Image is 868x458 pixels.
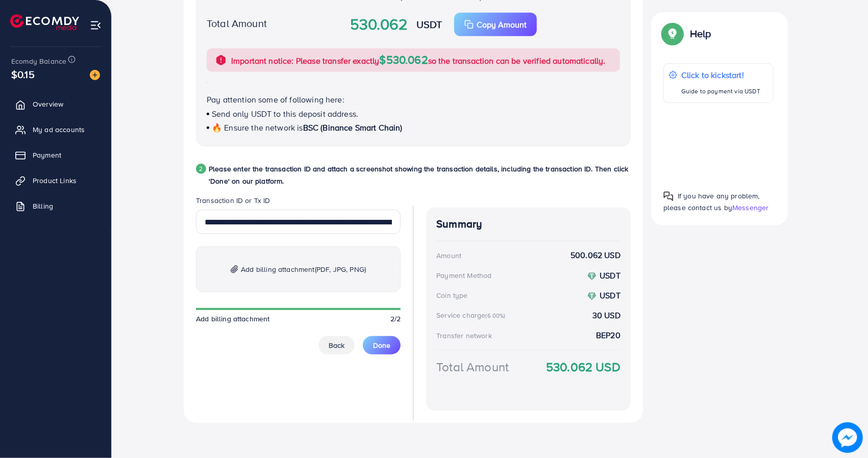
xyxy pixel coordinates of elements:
span: BSC (Binance Smart Chain) [303,122,403,133]
button: Copy Amount [454,13,537,36]
div: Total Amount [436,358,509,376]
img: image [832,422,862,452]
a: Payment [8,145,104,165]
span: $530.062 [380,52,428,67]
div: Coin type [436,290,467,300]
p: Help [690,28,711,40]
span: Done [373,340,390,350]
span: (PDF, JPG, PNG) [315,264,366,274]
img: img [231,265,238,274]
div: Service charge [436,310,508,320]
img: menu [90,19,102,31]
button: Back [318,336,355,354]
a: Billing [8,196,104,216]
strong: 530.062 USD [546,358,621,376]
img: Popup guide [663,191,674,201]
legend: Transaction ID or Tx ID [196,195,401,210]
p: Copy Amount [477,18,527,31]
h4: Summary [436,218,621,231]
img: alert [215,54,227,66]
strong: BEP20 [596,329,621,341]
p: Guide to payment via USDT [681,85,760,97]
span: If you have any problem, please contact us by [663,191,760,213]
p: Please enter the transaction ID and attach a screenshot showing the transaction details, includin... [209,163,631,187]
p: Click to kickstart! [681,69,760,81]
img: logo [10,14,79,30]
strong: USDT [600,270,621,281]
div: Transfer network [436,330,492,341]
span: $0.15 [13,61,33,87]
strong: USDT [416,17,442,32]
span: 2/2 [390,314,401,324]
a: My ad accounts [8,119,104,140]
div: 2 [196,164,206,174]
span: Payment [33,150,61,160]
img: coin [587,272,597,281]
span: Overview [33,99,63,109]
img: Popup guide [663,24,682,43]
label: Total Amount [207,16,267,31]
img: coin [587,292,597,301]
span: Billing [33,201,53,211]
small: (6.00%) [486,312,506,320]
strong: 30 USD [592,310,621,321]
strong: USDT [600,290,621,301]
a: Product Links [8,170,104,191]
span: Messenger [732,202,768,213]
div: Payment Method [436,270,491,281]
img: image [90,70,100,80]
span: Add billing attachment [241,263,366,275]
strong: 530.062 [350,13,408,36]
span: Ecomdy Balance [11,56,66,66]
a: Overview [8,94,104,114]
span: 🔥 Ensure the network is [212,122,303,133]
p: Pay attention some of following here: [207,93,620,106]
span: My ad accounts [33,124,85,135]
p: Send only USDT to this deposit address. [207,108,620,120]
span: Product Links [33,175,77,186]
button: Done [363,336,401,354]
strong: 500.062 USD [571,249,621,261]
p: Important notice: Please transfer exactly so the transaction can be verified automatically. [231,54,606,67]
div: Amount [436,250,461,261]
span: Back [329,340,344,350]
span: Add billing attachment [196,314,270,324]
